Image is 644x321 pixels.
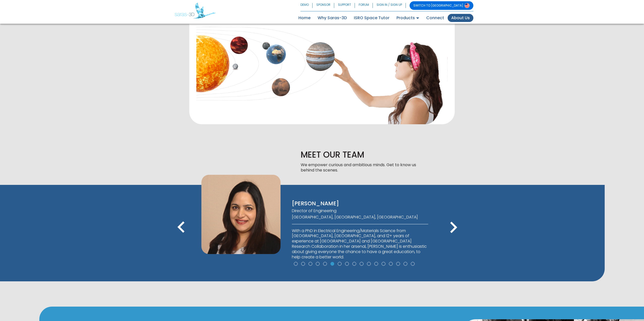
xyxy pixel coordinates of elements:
[175,3,216,19] img: Saras 3D
[295,14,314,22] a: Home
[196,27,447,124] img: Solar System
[373,1,406,10] a: SIGN IN / SIGN UP
[301,150,419,160] p: MEET OUR TEAM
[355,1,373,10] a: FORUM
[314,14,350,22] a: Why Saras-3D
[442,216,465,239] i: keyboard_arrow_right
[301,162,419,173] p: We empower curious and ambitious minds. Get to know us behind the scenes.
[300,1,313,10] a: DEMO
[410,1,473,10] a: SWITCH TO [GEOGRAPHIC_DATA]
[350,14,393,22] a: ISRO Space Tutor
[448,14,473,22] a: About Us
[423,14,448,22] a: Connect
[292,215,428,220] p: [GEOGRAPHIC_DATA], [GEOGRAPHIC_DATA], [GEOGRAPHIC_DATA]
[201,175,280,254] img: Sharvari Dalal
[334,1,355,10] a: SUPPORT
[170,235,193,240] span: Previous
[170,216,193,239] i: keyboard_arrow_left
[292,208,428,214] p: Director of Engineering
[313,1,334,10] a: SPONSOR
[393,14,423,22] a: Products
[465,3,470,8] img: Switch to USA
[442,235,465,240] span: Next
[292,200,428,207] p: [PERSON_NAME]
[292,228,428,260] p: With a PhD in Electrical Engineering/Materials Science from [GEOGRAPHIC_DATA], [GEOGRAPHIC_DATA],...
